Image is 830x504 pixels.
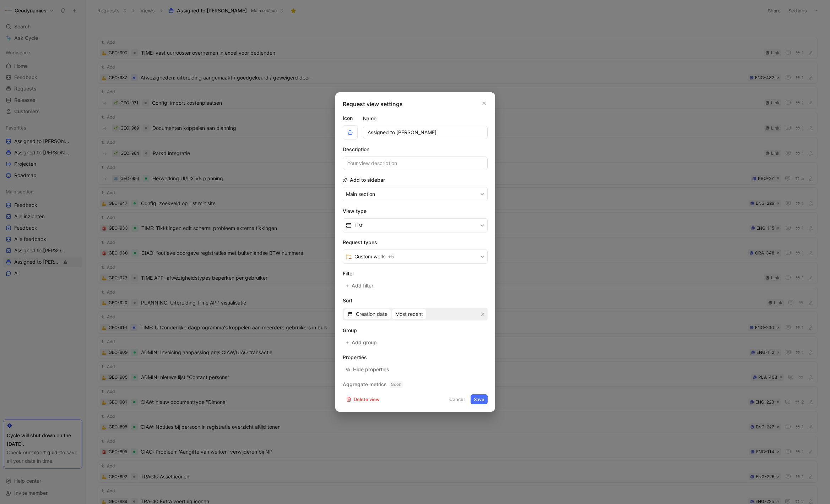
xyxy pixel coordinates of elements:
span: Creation date [356,310,387,318]
button: Cancel [446,394,468,404]
span: Custom work [354,252,385,261]
h2: Group [343,326,488,335]
h2: Description [343,145,369,154]
span: Add filter [352,281,374,290]
h2: Sort [343,296,488,305]
button: Most recent [392,309,426,319]
button: Main section [343,187,488,201]
img: 🏗️ [346,254,352,259]
input: Your view name [363,126,488,139]
h2: Properties [343,353,488,362]
input: Your view description [343,157,488,170]
span: + 5 [388,252,394,261]
span: Soon [390,381,403,388]
button: 🏗️Custom work+5 [343,250,488,264]
button: Add group [343,338,381,347]
span: Add group [352,338,378,347]
button: Creation date [344,309,391,319]
button: Hide properties [343,365,392,374]
h2: Request view settings [343,100,403,108]
button: Save [471,394,488,404]
div: Hide properties [353,365,389,374]
span: Most recent [395,310,423,318]
button: List [343,218,488,232]
h2: Name [363,114,376,123]
h2: View type [343,207,488,215]
label: Icon [343,114,358,122]
button: Add filter [343,281,378,291]
h2: Request types [343,238,488,247]
h2: Filter [343,269,488,278]
h2: Aggregate metrics [343,380,488,389]
h2: Add to sidebar [343,176,385,184]
button: Delete view [343,394,383,404]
